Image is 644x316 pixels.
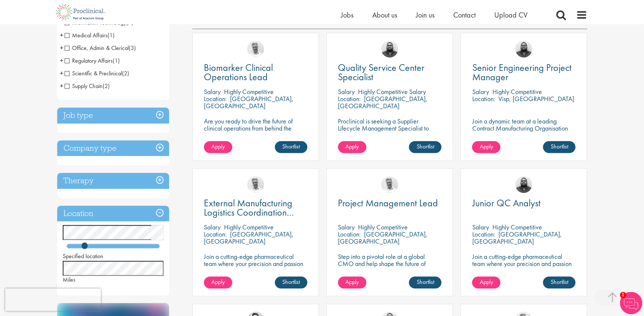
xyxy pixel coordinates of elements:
span: Office, Admin & Clerical [65,44,129,52]
span: (1) [113,57,120,65]
span: Salary [338,223,355,231]
p: [GEOGRAPHIC_DATA], [GEOGRAPHIC_DATA] [338,94,427,110]
p: Highly Competitive [358,223,408,231]
span: Salary [472,87,489,96]
span: Salary [472,223,489,231]
img: Ashley Bennett [515,41,532,57]
span: Apply [479,278,493,286]
img: Ashley Bennett [515,176,532,193]
p: Highly Competitive [492,87,542,96]
p: Highly Competitive [224,223,274,231]
span: Salary [204,223,221,231]
span: Regulatory Affairs [65,57,113,65]
p: Join a cutting-edge pharmaceutical team where your precision and passion for supply chain will he... [204,253,307,281]
img: Joshua Bye [247,41,264,57]
p: Are you ready to drive the future of clinical operations from behind the scenes? Looking to be in... [204,118,307,153]
span: + [60,68,63,79]
a: Quality Service Center Specialist [338,63,441,82]
span: (3) [129,44,136,52]
a: Senior Engineering Project Manager [472,63,575,82]
span: Apply [211,143,225,150]
a: Apply [338,141,366,153]
iframe: reCAPTCHA [5,288,101,311]
p: Highly Competitive Salary [358,87,426,96]
p: Proclinical is seeking a Supplier Lifecycle Management Specialist to support global vendor change... [338,118,441,153]
a: Contact [453,10,476,20]
a: External Manufacturing Logistics Coordination Support [204,198,307,217]
a: Shortlist [275,276,307,288]
a: Biomarker Clinical Operations Lead [204,63,307,82]
span: Office, Admin & Clerical [65,44,136,52]
a: Apply [472,141,500,153]
a: Apply [204,276,232,288]
span: + [60,29,63,41]
span: 1 [620,292,626,298]
h3: Job type [57,107,169,123]
img: Joshua Bye [381,176,398,193]
span: Location: [338,230,361,238]
span: Medical Affairs [65,31,108,39]
span: + [60,80,63,91]
span: + [60,42,63,53]
a: Apply [472,276,500,288]
p: Highly Competitive [224,87,274,96]
span: Location: [338,94,361,103]
span: Scientific & Preclinical [65,69,122,77]
span: Salary [204,87,221,96]
span: + [60,55,63,66]
span: Salary [338,87,355,96]
a: Jobs [341,10,354,20]
span: (1) [108,31,115,39]
p: [GEOGRAPHIC_DATA], [GEOGRAPHIC_DATA] [338,230,427,245]
span: Location: [472,230,495,238]
p: [GEOGRAPHIC_DATA], [GEOGRAPHIC_DATA] [472,230,561,245]
a: Junior QC Analyst [472,198,575,208]
span: Upload CV [494,10,528,20]
p: Step into a pivotal role at a global CMO and help shape the future of healthcare manufacturing. [338,253,441,274]
img: Ashley Bennett [381,41,398,57]
p: Join a cutting-edge pharmaceutical team where your precision and passion for quality will help sh... [472,253,575,281]
span: Location: [204,94,227,103]
img: Chatbot [620,292,642,314]
span: Medical Affairs [65,31,115,39]
span: Regulatory Affairs [65,57,120,65]
span: Apply [479,143,493,150]
a: Shortlist [543,141,575,153]
span: External Manufacturing Logistics Coordination Support [204,197,294,228]
span: Specified location [63,252,103,260]
span: Apply [345,278,359,286]
span: Supply Chain [65,82,103,90]
img: Joshua Bye [247,176,264,193]
p: [GEOGRAPHIC_DATA], [GEOGRAPHIC_DATA] [204,94,293,110]
a: Join us [416,10,435,20]
p: Join a dynamic team at a leading Contract Manufacturing Organisation (CMO) and contribute to grou... [472,118,575,153]
a: Shortlist [543,276,575,288]
span: Quality Service Center Specialist [338,61,424,83]
span: Senior Engineering Project Manager [472,61,571,83]
h3: Therapy [57,173,169,189]
span: Miles [63,276,75,284]
a: Apply [338,276,366,288]
span: Supply Chain [65,82,110,90]
a: Apply [204,141,232,153]
h3: Company type [57,140,169,156]
h3: Location [57,206,169,222]
span: Location: [204,230,227,238]
a: Shortlist [409,276,441,288]
a: Shortlist [275,141,307,153]
span: (2) [122,69,129,77]
p: Highly Competitive [492,223,542,231]
span: Apply [211,278,225,286]
a: About us [372,10,397,20]
p: Visp, [GEOGRAPHIC_DATA] [498,94,574,103]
